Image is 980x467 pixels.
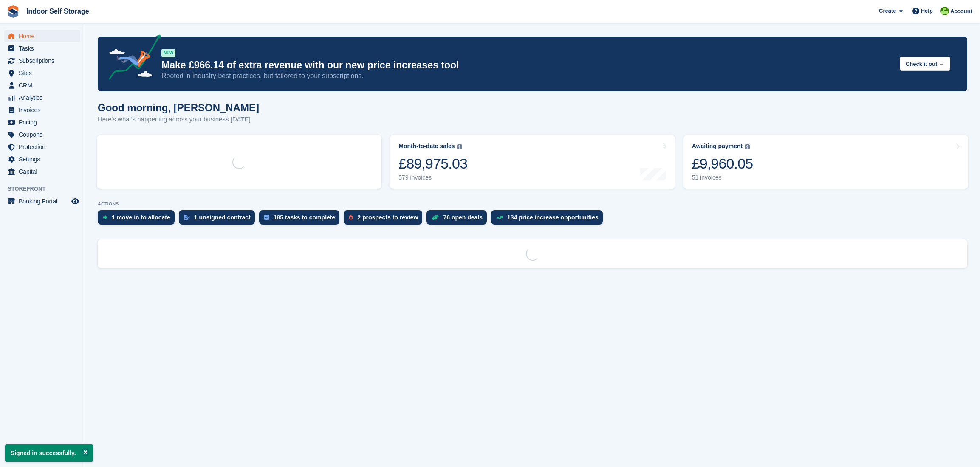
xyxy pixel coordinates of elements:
a: menu [4,79,80,91]
p: Signed in successfully. [5,444,93,462]
span: Coupons [19,129,70,141]
a: menu [4,195,80,207]
p: Here's what's happening across your business [DATE] [98,115,259,124]
div: 579 invoices [398,174,467,181]
div: Month-to-date sales [398,143,455,150]
span: Help [921,7,933,15]
div: NEW [161,49,175,57]
img: deal-1b604bf984904fb50ccaf53a9ad4b4a5d6e5aea283cecdc64d6e3604feb123c2.svg [432,214,439,220]
a: menu [4,104,80,116]
p: Make £966.14 of extra revenue with our new price increases tool [161,59,893,71]
a: menu [4,42,80,54]
a: 1 move in to allocate [98,210,179,229]
img: task-75834270c22a3079a89374b754ae025e5fb1db73e45f91037f5363f120a921f8.svg [264,215,269,220]
p: Rooted in industry best practices, but tailored to your subscriptions. [161,71,893,81]
a: Preview store [70,196,80,206]
span: Storefront [8,185,85,193]
div: £89,975.03 [398,155,467,172]
a: menu [4,141,80,153]
a: 134 price increase opportunities [491,210,607,229]
span: Booking Portal [19,195,70,207]
a: 76 open deals [426,210,491,229]
span: Subscriptions [19,55,70,67]
span: CRM [19,79,70,91]
img: Helen Wilson [940,7,949,15]
div: 1 unsigned contract [194,214,251,221]
a: menu [4,67,80,79]
a: menu [4,166,80,177]
a: menu [4,116,80,128]
a: menu [4,55,80,67]
div: 2 prospects to review [357,214,418,221]
a: 2 prospects to review [344,210,426,229]
span: Create [879,7,896,15]
img: icon-info-grey-7440780725fd019a000dd9b08b2336e03edf1995a4989e88bcd33f0948082b44.svg [457,144,462,149]
img: prospect-51fa495bee0391a8d652442698ab0144808aea92771e9ea1ae160a38d050c398.svg [349,215,353,220]
img: contract_signature_icon-13c848040528278c33f63329250d36e43548de30e8caae1d1a13099fd9432cc5.svg [184,215,190,220]
button: Check it out → [900,57,950,71]
h1: Good morning, [PERSON_NAME] [98,102,259,113]
div: 76 open deals [443,214,483,221]
span: Sites [19,67,70,79]
img: stora-icon-8386f47178a22dfd0bd8f6a31ec36ba5ce8667c1dd55bd0f319d3a0aa187defe.svg [7,5,20,18]
div: Awaiting payment [692,143,743,150]
a: menu [4,129,80,141]
a: menu [4,30,80,42]
div: 1 move in to allocate [112,214,170,221]
p: ACTIONS [98,201,967,207]
span: Tasks [19,42,70,54]
img: price_increase_opportunities-93ffe204e8149a01c8c9dc8f82e8f89637d9d84a8eef4429ea346261dce0b2c0.svg [496,216,503,219]
div: 134 price increase opportunities [507,214,599,221]
span: Pricing [19,116,70,128]
span: Protection [19,141,70,153]
span: Home [19,30,70,42]
img: price-adjustments-announcement-icon-8257ccfd72463d97f412b2fc003d46551f7dbcb40ab6d574587a9cd5c0d94... [102,34,161,83]
div: £9,960.05 [692,155,753,172]
span: Capital [19,166,70,177]
a: Awaiting payment £9,960.05 51 invoices [683,135,968,189]
img: icon-info-grey-7440780725fd019a000dd9b08b2336e03edf1995a4989e88bcd33f0948082b44.svg [745,144,750,149]
a: Month-to-date sales £89,975.03 579 invoices [390,135,675,189]
span: Invoices [19,104,70,116]
div: 51 invoices [692,174,753,181]
a: 1 unsigned contract [179,210,259,229]
span: Analytics [19,92,70,104]
div: 185 tasks to complete [274,214,336,221]
span: Settings [19,153,70,165]
img: move_ins_to_allocate_icon-fdf77a2bb77ea45bf5b3d319d69a93e2d87916cf1d5bf7949dd705db3b84f3ca.svg [103,215,107,220]
a: menu [4,153,80,165]
a: menu [4,92,80,104]
a: 185 tasks to complete [259,210,344,229]
span: Account [950,7,972,16]
a: Indoor Self Storage [23,4,93,18]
